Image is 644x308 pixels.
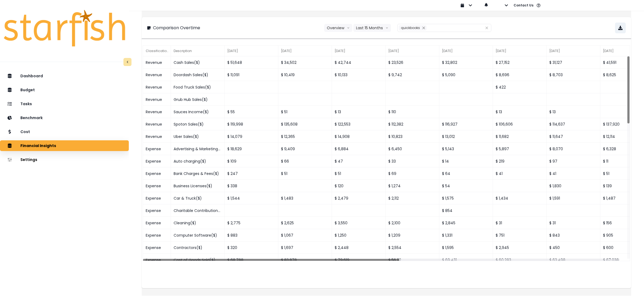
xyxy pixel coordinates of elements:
div: $ 122,553 [332,118,386,130]
div: $ 1,483 [278,192,332,204]
div: [DATE] [493,46,547,56]
div: $ 63,498 [547,254,600,266]
div: $ 843 [547,229,600,241]
div: Advertising & Marketing($) [171,143,225,155]
div: Computer Software($) [171,229,225,241]
div: $ 83,878 [278,254,332,266]
div: Expense [143,192,171,204]
div: Cash Sales($) [171,56,225,69]
div: Charitable Contributions($) [171,204,225,217]
div: $ 1,209 [386,229,439,241]
div: $ 32,802 [439,56,493,69]
svg: arrow down line [386,25,388,31]
div: $ 55 [225,106,278,118]
div: $ 9,409 [278,143,332,155]
div: $ 110 [386,106,439,118]
div: $ 5,143 [439,143,493,155]
div: $ 219 [493,155,547,167]
div: $ 31 [547,217,600,229]
div: quickbooks [399,25,427,31]
div: $ 1,274 [386,180,439,192]
div: $ 31,127 [547,56,600,69]
p: Comparison Overtime [153,25,200,31]
div: $ 69,431 [439,254,493,266]
div: $ 2,554 [386,241,439,254]
div: Doordash Sales($) [171,69,225,81]
div: $ 854 [439,204,493,217]
div: $ 66 [278,155,332,167]
div: $ 51 [332,167,386,180]
div: $ 54 [439,180,493,192]
div: $ 31 [493,217,547,229]
svg: close [485,26,488,30]
div: $ 135,608 [278,118,332,130]
div: Expense [143,229,171,241]
div: $ 247 [225,167,278,180]
div: Revenue [143,106,171,118]
div: $ 1,434 [493,192,547,204]
div: Car & Truck($) [171,192,225,204]
button: Remove [421,25,427,31]
div: $ 422 [493,81,547,93]
div: $ 2,945 [493,241,547,254]
div: $ 119,998 [225,118,278,130]
div: $ 338 [225,180,278,192]
div: $ 13 [332,106,386,118]
p: Tasks [20,102,32,106]
div: $ 79,619 [332,254,386,266]
div: [DATE] [439,46,493,56]
div: $ 56,112 [386,254,439,266]
div: $ 51,648 [225,56,278,69]
div: $ 42,744 [332,56,386,69]
div: Description [171,46,225,56]
div: $ 41 [547,167,600,180]
div: Expense [143,143,171,155]
div: $ 1,830 [547,180,600,192]
div: $ 14 [439,155,493,167]
p: Dashboard [20,74,43,78]
p: Benchmark [20,116,43,120]
div: Sauces Income($) [171,106,225,118]
div: [DATE] [278,46,332,56]
div: $ 1,575 [439,192,493,204]
div: $ 1,544 [225,192,278,204]
div: $ 9,742 [386,69,439,81]
div: $ 60,283 [493,254,547,266]
div: $ 5,897 [493,143,547,155]
div: Expense [143,155,171,167]
div: $ 27,152 [493,56,547,69]
div: $ 116,927 [439,118,493,130]
div: $ 11,647 [547,130,600,143]
div: $ 23,526 [386,56,439,69]
div: Expense [143,217,171,229]
div: $ 1,697 [278,241,332,254]
div: Business Licenses($) [171,180,225,192]
div: $ 109 [225,155,278,167]
div: $ 3,550 [332,217,386,229]
div: $ 13,012 [439,130,493,143]
div: $ 51 [278,106,332,118]
div: $ 13 [493,106,547,118]
div: Revenue [143,69,171,81]
div: $ 14,079 [225,130,278,143]
div: $ 41 [493,167,547,180]
div: $ 12,365 [278,130,332,143]
div: Revenue [143,118,171,130]
div: $ 10,133 [332,69,386,81]
div: $ 8,696 [493,69,547,81]
svg: arrow down line [347,25,350,31]
p: Cost [20,130,30,134]
div: Bank Charges & Fees($) [171,167,225,180]
div: Expense [143,180,171,192]
div: Revenue [143,130,171,143]
div: Uber Sales($) [171,130,225,143]
div: $ 51 [278,167,332,180]
p: Budget [20,88,35,92]
div: $ 13 [547,106,600,118]
div: [DATE] [547,46,600,56]
div: $ 6,450 [386,143,439,155]
div: Expense [143,254,171,266]
div: $ 1,250 [332,229,386,241]
div: $ 34,502 [278,56,332,69]
div: $ 97 [547,155,600,167]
